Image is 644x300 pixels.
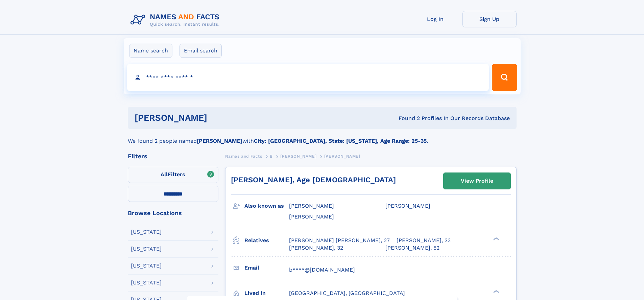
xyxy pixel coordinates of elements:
[462,11,517,27] a: Sign Up
[461,173,493,189] div: View Profile
[127,64,489,91] input: search input
[128,129,517,145] div: We found 2 people named with .
[408,11,462,27] a: Log In
[244,235,289,246] h3: Relatives
[244,262,289,274] h3: Email
[161,171,168,178] span: All
[280,154,316,159] span: [PERSON_NAME]
[128,11,225,29] img: Logo Names and Facts
[131,246,162,252] div: [US_STATE]
[385,203,430,209] span: [PERSON_NAME]
[135,114,303,122] h1: [PERSON_NAME]
[197,138,242,144] b: [PERSON_NAME]
[128,210,218,216] div: Browse Locations
[289,203,334,209] span: [PERSON_NAME]
[131,280,162,285] div: [US_STATE]
[225,152,262,160] a: Names and Facts
[280,152,316,160] a: [PERSON_NAME]
[254,138,427,144] b: City: [GEOGRAPHIC_DATA], State: [US_STATE], Age Range: 25-35
[270,152,273,160] a: B
[303,115,510,122] div: Found 2 Profiles In Our Records Database
[244,200,289,212] h3: Also known as
[131,229,162,235] div: [US_STATE]
[289,213,334,220] span: [PERSON_NAME]
[397,237,451,244] a: [PERSON_NAME], 32
[289,244,343,252] a: [PERSON_NAME], 32
[129,44,172,58] label: Name search
[231,176,396,184] a: [PERSON_NAME], Age [DEMOGRAPHIC_DATA]
[289,290,405,296] span: [GEOGRAPHIC_DATA], [GEOGRAPHIC_DATA]
[180,44,222,58] label: Email search
[492,236,500,241] div: ❯
[444,173,510,189] a: View Profile
[324,154,360,159] span: [PERSON_NAME]
[244,287,289,299] h3: Lived in
[270,154,273,159] span: B
[289,237,390,244] a: [PERSON_NAME] [PERSON_NAME], 27
[385,244,439,252] a: [PERSON_NAME], 52
[492,64,517,91] button: Search Button
[128,153,218,159] div: Filters
[492,289,500,294] div: ❯
[128,167,218,183] label: Filters
[131,263,162,269] div: [US_STATE]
